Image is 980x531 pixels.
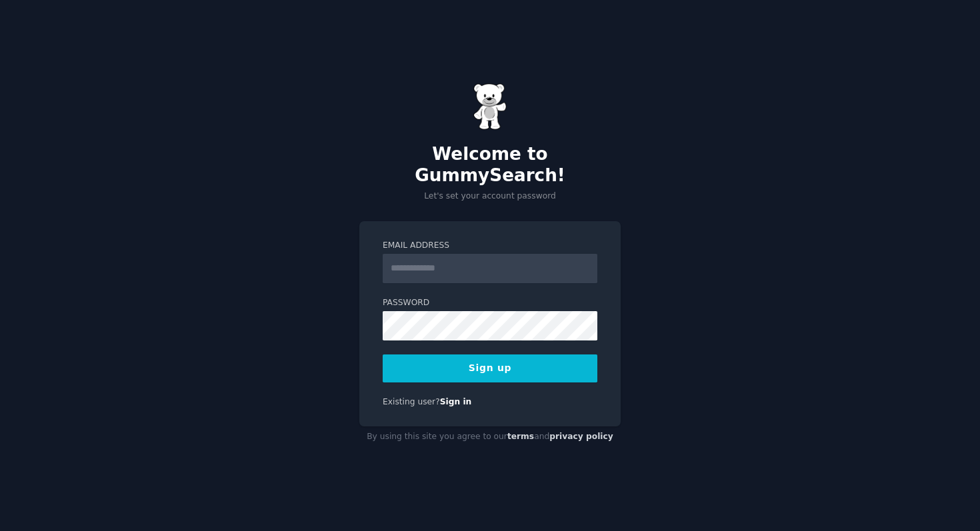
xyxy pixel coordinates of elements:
p: Let's set your account password [359,191,621,203]
label: Email Address [383,240,597,252]
a: Sign in [440,397,472,406]
label: Password [383,297,597,309]
a: terms [507,432,534,441]
img: Gummy Bear [473,83,507,130]
a: privacy policy [549,432,613,441]
div: By using this site you agree to our and [359,426,621,448]
h2: Welcome to GummySearch! [359,144,621,186]
span: Existing user? [383,397,440,406]
button: Sign up [383,354,597,382]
